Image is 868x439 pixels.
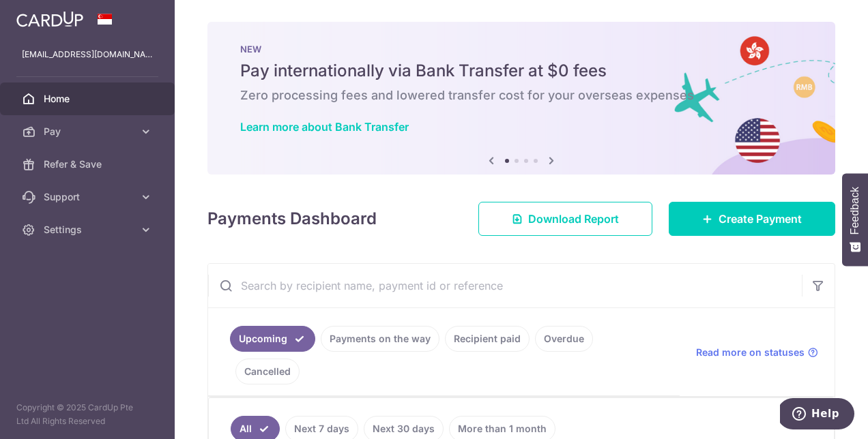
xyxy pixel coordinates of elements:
[44,92,134,106] span: Home
[207,22,835,175] img: Bank transfer banner
[780,398,854,432] iframe: Opens a widget where you can find more information
[669,202,835,236] a: Create Payment
[240,60,802,82] h5: Pay internationally via Bank Transfer at $0 fees
[207,207,377,231] h4: Payments Dashboard
[44,157,134,171] span: Refer & Save
[535,326,593,352] a: Overdue
[696,346,805,359] span: Read more on statuses
[445,326,530,352] a: Recipient paid
[240,87,802,104] h6: Zero processing fees and lowered transfer cost for your overseas expenses
[22,48,153,61] p: [EMAIL_ADDRESS][DOMAIN_NAME]
[849,187,861,234] span: Feedback
[478,202,652,236] a: Download Report
[240,44,802,55] p: NEW
[44,190,134,204] span: Support
[528,211,619,227] span: Download Report
[230,326,315,352] a: Upcoming
[16,11,83,27] img: CardUp
[44,125,134,138] span: Pay
[842,173,868,266] button: Feedback - Show survey
[240,120,409,134] a: Learn more about Bank Transfer
[235,359,300,384] a: Cancelled
[208,264,802,307] input: Search by recipient name, payment id or reference
[44,223,134,237] span: Settings
[696,346,818,359] a: Read more on statuses
[321,326,439,352] a: Payments on the way
[719,211,802,227] span: Create Payment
